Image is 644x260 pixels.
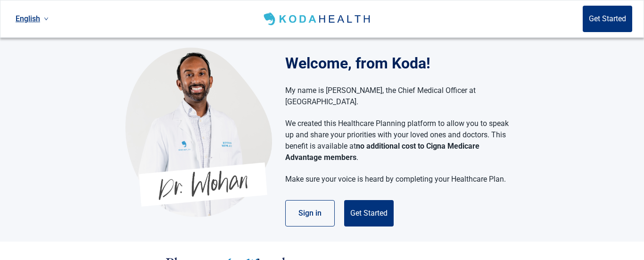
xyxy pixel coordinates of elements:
[344,200,394,226] button: Get Started
[285,118,509,163] p: We created this Healthcare Planning platform to allow you to speak up and share your priorities w...
[12,11,52,26] a: Current language: English
[44,17,49,21] span: down
[125,47,272,217] img: Koda Health
[285,142,479,162] strong: no additional cost to Cigna Medicare Advantage members
[583,6,632,32] button: Get Started
[285,52,519,75] h1: Welcome, from Koda!
[262,11,373,26] img: Koda Health
[285,174,509,185] p: Make sure your voice is heard by completing your Healthcare Plan.
[285,200,335,226] button: Sign in
[285,85,509,108] p: My name is [PERSON_NAME], the Chief Medical Officer at [GEOGRAPHIC_DATA].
